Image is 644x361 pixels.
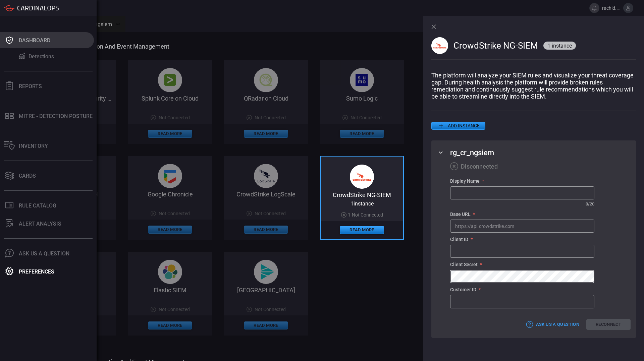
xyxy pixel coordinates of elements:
div: Inventory [19,143,48,149]
div: Ask Us A Question [19,250,69,257]
button: rg_cr_ngsiemNG [68,16,125,32]
span: Not Connected [352,212,383,218]
div: Base URL [450,212,594,217]
div: CrowdStrike NG-SIEM [321,191,403,198]
img: crowdstrike_falcon-DF2rzYKc.png [431,37,448,54]
button: ADD INSTANCE [431,122,485,130]
span: instance [552,43,572,49]
span: rg_cr_ngsiem [450,148,494,157]
p: The platform will analyze your SIEM rules and visualize your threat coverage gap. During health a... [431,72,636,100]
div: Rule Catalog [19,202,56,209]
span: rachid.gottih [602,5,621,11]
div: 1 [341,212,383,218]
div: Reports [19,83,42,89]
div: Client ID [450,237,594,242]
div: Customer ID [450,287,594,292]
img: crowdstrike_falcon-DF2rzYKc.png [350,165,374,189]
span: 1 instance [351,200,374,207]
div: Client Secret [450,262,594,267]
div: Dashboard [19,37,50,44]
input: https://api.crowdstrike.com [450,220,594,232]
div: Detections [29,53,54,60]
span: Cloud Security Information and Event Management [32,43,428,50]
div: 0 / 20 [586,201,594,206]
div: Display Name [450,178,594,184]
div: Preferences [19,268,54,275]
div: MITRE - Detection Posture [19,113,93,119]
button: Ask Us a Question [525,319,581,330]
div: NG [115,22,121,26]
div: Cards [19,173,36,179]
span: 1 [547,43,550,49]
div: Disconnected [450,162,498,170]
button: Read More [340,226,384,234]
div: ALERT ANALYSIS [19,221,61,227]
div: rg_cr_ngsiem [72,21,121,27]
span: CrowdStrike NG-SIEM [453,41,538,51]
